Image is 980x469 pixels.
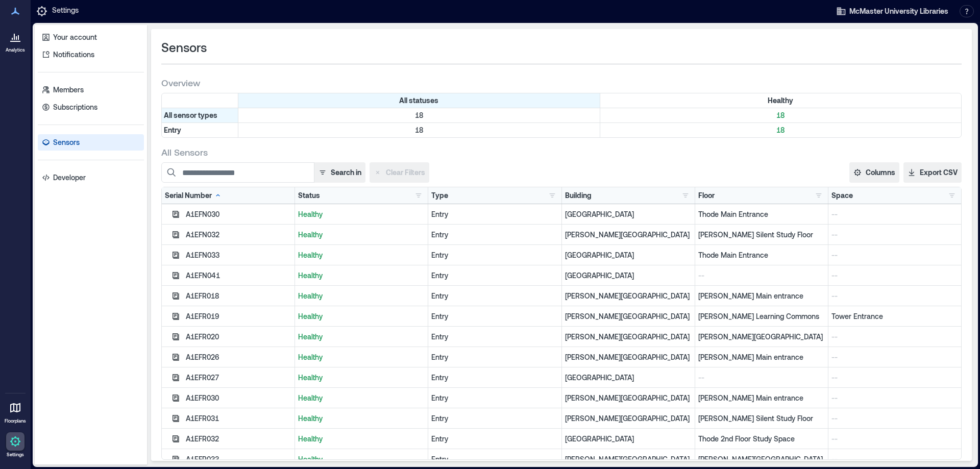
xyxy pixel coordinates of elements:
[186,454,291,464] div: A1EFR033
[431,393,558,403] div: Entry
[565,311,692,322] p: [PERSON_NAME][GEOGRAPHIC_DATA]
[698,209,825,219] p: Thode Main Entrance
[831,270,958,281] p: --
[298,352,425,362] p: Healthy
[165,190,222,201] div: Serial Number
[831,352,958,362] p: --
[186,434,291,444] div: A1EFR032
[565,413,692,424] p: [PERSON_NAME][GEOGRAPHIC_DATA]
[831,332,958,342] p: --
[53,32,97,42] p: Your account
[2,396,29,427] a: Floorplans
[186,311,291,322] div: A1EFR019
[431,311,558,322] div: Entry
[831,393,958,403] p: --
[238,93,600,108] div: All statuses
[186,352,291,362] div: A1EFR026
[831,230,958,240] p: --
[431,373,558,383] div: Entry
[298,332,425,342] p: Healthy
[565,393,692,403] p: [PERSON_NAME][GEOGRAPHIC_DATA]
[240,125,598,135] p: 18
[298,209,425,219] p: Healthy
[38,99,144,115] a: Subscriptions
[698,250,825,260] p: Thode Main Entrance
[831,311,958,322] p: Tower Entrance
[565,373,692,383] p: [GEOGRAPHIC_DATA]
[53,50,94,60] p: Notifications
[698,332,825,342] p: [PERSON_NAME][GEOGRAPHIC_DATA]
[298,393,425,403] p: Healthy
[186,250,291,260] div: A1EFN033
[698,352,825,362] p: [PERSON_NAME] Main entrance
[3,24,28,56] a: Analytics
[298,291,425,301] p: Healthy
[314,162,365,183] button: Search in
[849,162,899,183] button: Columns
[831,413,958,424] p: --
[831,373,958,383] p: --
[431,190,448,201] div: Type
[602,125,960,135] p: 18
[831,291,958,301] p: --
[600,123,962,137] div: Filter by Type: Entry & Status: Healthy
[298,190,320,201] div: Status
[431,230,558,240] div: Entry
[298,250,425,260] p: Healthy
[831,250,958,260] p: --
[161,77,200,89] span: Overview
[298,434,425,444] p: Healthy
[186,209,291,219] div: A1EFN030
[831,209,958,219] p: --
[38,82,144,98] a: Members
[565,270,692,281] p: [GEOGRAPHIC_DATA]
[3,429,28,461] a: Settings
[833,3,951,19] button: McMaster University Libraries
[298,454,425,464] p: Healthy
[431,413,558,424] div: Entry
[698,393,825,403] p: [PERSON_NAME] Main entrance
[565,454,692,464] p: [PERSON_NAME][GEOGRAPHIC_DATA]
[698,230,825,240] p: [PERSON_NAME] Silent Study Floor
[903,162,962,183] button: Export CSV
[565,190,592,201] div: Building
[431,454,558,464] div: Entry
[831,454,958,464] p: --
[161,146,208,158] span: All Sensors
[38,46,144,63] a: Notifications
[698,373,825,383] p: --
[53,85,84,95] p: Members
[298,230,425,240] p: Healthy
[431,209,558,219] div: Entry
[831,434,958,444] p: --
[5,418,26,424] p: Floorplans
[431,434,558,444] div: Entry
[431,352,558,362] div: Entry
[698,454,825,464] p: [PERSON_NAME][GEOGRAPHIC_DATA]
[698,311,825,322] p: [PERSON_NAME] Learning Commons
[698,190,715,201] div: Floor
[698,413,825,424] p: [PERSON_NAME] Silent Study Floor
[186,393,291,403] div: A1EFR030
[565,209,692,219] p: [GEOGRAPHIC_DATA]
[53,172,86,183] p: Developer
[6,47,25,53] p: Analytics
[53,137,80,147] p: Sensors
[186,413,291,424] div: A1EFR031
[162,123,238,137] div: Filter by Type: Entry
[186,332,291,342] div: A1EFR020
[600,93,962,108] div: Filter by Status: Healthy
[186,291,291,301] div: A1EFR018
[161,39,207,56] span: Sensors
[565,230,692,240] p: [PERSON_NAME][GEOGRAPHIC_DATA]
[370,162,429,183] button: Clear Filters
[38,29,144,45] a: Your account
[565,434,692,444] p: [GEOGRAPHIC_DATA]
[186,373,291,383] div: A1EFR027
[698,434,825,444] p: Thode 2nd Floor Study Space
[53,102,97,112] p: Subscriptions
[602,110,960,120] p: 18
[431,332,558,342] div: Entry
[298,270,425,281] p: Healthy
[38,134,144,151] a: Sensors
